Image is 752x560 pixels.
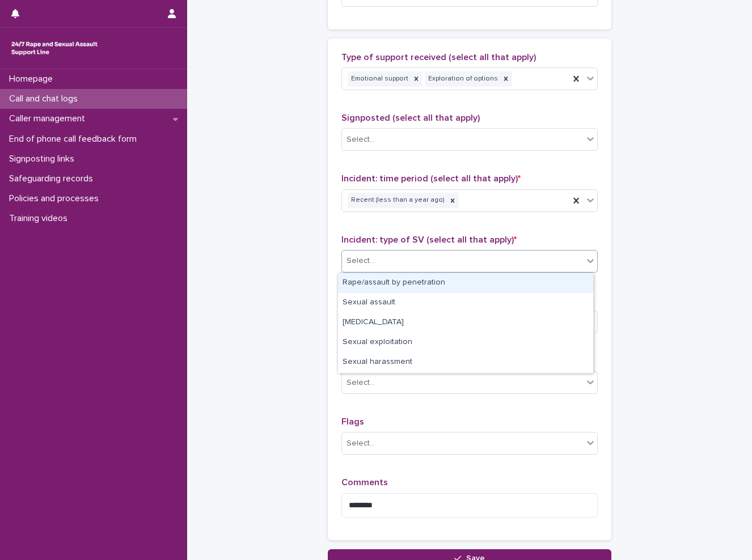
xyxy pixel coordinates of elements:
[425,71,500,87] div: Exploration of options
[341,417,364,426] span: Flags
[338,293,593,313] div: Sexual assault
[9,37,100,60] img: rhQMoQhaT3yELyF149Cw
[338,333,593,353] div: Sexual exploitation
[347,377,375,389] div: Select...
[338,353,593,372] div: Sexual harassment
[5,173,102,184] p: Safeguarding records
[5,213,77,224] p: Training videos
[341,53,536,62] span: Type of support received (select all that apply)
[347,255,375,267] div: Select...
[348,193,446,208] div: Recent (less than a year ago)
[338,273,593,293] div: Rape/assault by penetration
[341,174,521,183] span: Incident: time period (select all that apply)
[5,193,108,204] p: Policies and processes
[348,71,410,87] div: Emotional support
[341,478,388,487] span: Comments
[338,372,593,392] div: Indecent exposure/flashing
[347,134,375,146] div: Select...
[338,313,593,333] div: Child sexual abuse
[5,154,83,164] p: Signposting links
[5,113,94,124] p: Caller management
[5,134,146,145] p: End of phone call feedback form
[347,438,375,449] div: Select...
[5,74,62,84] p: Homepage
[5,94,87,104] p: Call and chat logs
[341,113,480,122] span: Signposted (select all that apply)
[341,235,517,244] span: Incident: type of SV (select all that apply)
